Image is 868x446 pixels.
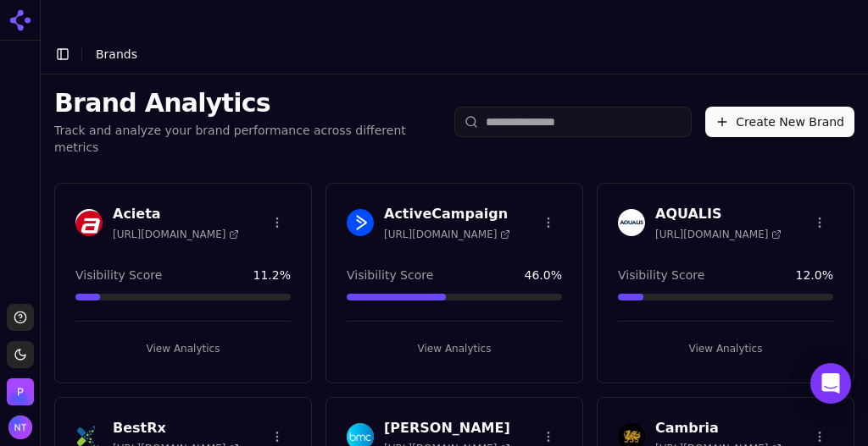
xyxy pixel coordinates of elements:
h1: Brand Analytics [54,88,441,118]
h3: BestRx [113,418,239,438]
h3: Acieta [113,204,239,224]
span: Visibility Score [75,267,162,284]
button: Open organization switcher [7,378,34,405]
h3: ActiveCampaign [384,204,510,224]
span: 12.0 % [796,267,833,284]
span: 11.2 % [253,267,291,284]
span: Brands [96,47,137,61]
button: View Analytics [618,335,833,362]
button: View Analytics [75,335,291,362]
img: ActiveCampaign [347,209,374,236]
span: [URL][DOMAIN_NAME] [655,228,782,241]
h3: Cambria [655,418,782,438]
span: 46.0 % [525,267,562,284]
span: [URL][DOMAIN_NAME] [384,228,510,241]
button: View Analytics [347,335,562,362]
h3: [PERSON_NAME] [384,418,510,438]
img: Perrill [7,378,34,405]
span: Visibility Score [618,267,704,284]
h3: AQUALIS [655,204,782,224]
span: [URL][DOMAIN_NAME] [113,228,239,241]
img: Nate Tower [8,416,32,439]
button: Open user button [8,416,32,439]
div: Open Intercom Messenger [810,363,851,404]
span: Visibility Score [347,267,433,284]
img: Acieta [75,209,103,236]
nav: breadcrumb [96,46,137,63]
img: AQUALIS [618,209,645,236]
button: Create New Brand [705,107,854,137]
p: Track and analyze your brand performance across different metrics [54,122,441,156]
